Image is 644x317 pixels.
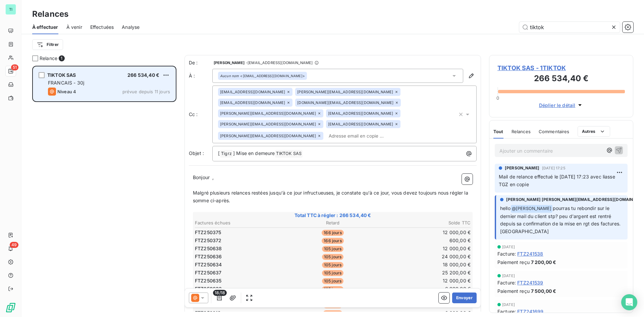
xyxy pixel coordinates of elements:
span: pourras tu rebondir sur le dernier mail du client stp? peu d'argent est rentré depuis sa confirma... [500,205,622,234]
span: 105 jours [322,270,343,276]
span: Objet : [189,150,204,156]
span: Paiement reçu [497,259,530,266]
span: Effectuées [90,24,114,31]
span: Paiement reçu [497,287,530,295]
span: Malgré plusieurs relances restées jusqu'à ce jour infructueuses, je constate qu'à ce jour, vous d... [193,190,470,203]
em: Aucun nom [220,73,239,78]
span: De : [189,59,212,66]
span: [PERSON_NAME] [214,61,245,65]
input: Adresse email en copie ... [326,131,404,141]
span: Total TTC à régler : 266 534,40 € [194,212,472,219]
td: 25 200,00 € [379,269,471,276]
td: 600,00 € [379,237,471,244]
td: 6 000,00 € [379,285,471,293]
span: 105 jours [322,262,343,268]
td: 24 000,00 € [379,253,471,260]
span: À effectuer [32,24,58,31]
span: ] Mise en demeure [233,150,275,156]
span: FTZ250633 [195,285,222,292]
span: FTZ250375 [195,229,221,236]
span: 13 jours [323,310,342,316]
span: Relance [40,55,57,62]
button: Filtrer [32,39,63,50]
div: <[EMAIL_ADDRESS][DOMAIN_NAME]> [220,73,305,78]
div: TI [5,4,16,15]
span: 7 500,00 € [531,287,556,295]
span: Facture : [497,250,516,257]
span: Tout [493,129,503,134]
button: Envoyer [452,293,477,303]
span: 166 jours [322,238,343,244]
span: [DATE] 17:25 [542,166,566,170]
span: Facture : [497,279,516,286]
div: grid [32,66,176,317]
span: FTZ250372 [195,237,221,244]
td: 6 000,00 € [379,309,471,317]
span: Mail de relance effectué le [DATE] 17:23 avec liasse TGZ en copie [499,174,616,187]
span: [PERSON_NAME][EMAIL_ADDRESS][DOMAIN_NAME] [220,134,316,138]
td: 12 000,00 € [379,245,471,252]
button: Déplier le détail [537,101,586,109]
span: [DOMAIN_NAME][EMAIL_ADDRESS][DOMAIN_NAME] [297,101,393,105]
span: FTZ250635 [195,277,221,284]
span: [PERSON_NAME][EMAIL_ADDRESS][DOMAIN_NAME] [297,90,393,94]
span: [DATE] [502,245,515,249]
span: [DATE] [502,274,515,278]
td: 12 000,00 € [379,277,471,284]
span: 0 [496,95,499,101]
span: [PERSON_NAME][EMAIL_ADDRESS][DOMAIN_NAME] [220,111,316,115]
span: FTZ250918 [195,310,221,316]
span: FRANCAIS - 30j [48,80,84,86]
span: [EMAIL_ADDRESS][DOMAIN_NAME] [220,90,285,94]
td: 18 000,00 € [379,261,471,268]
span: hello [500,205,511,211]
span: @ [PERSON_NAME] [511,205,552,213]
th: Factures échues [195,219,286,226]
h3: Relances [32,8,68,20]
span: [EMAIL_ADDRESS][DOMAIN_NAME] [220,101,285,105]
span: 266 534,40 € [127,72,159,78]
span: 105 jours [322,278,343,284]
span: 105 jours [322,286,343,292]
span: [EMAIL_ADDRESS][DOMAIN_NAME] [328,122,393,126]
span: FTZ241699 [517,308,543,315]
span: 105 jours [322,254,343,260]
span: TIKTOK SAS [47,72,76,78]
span: Tigrz [220,150,233,158]
td: 12 000,00 € [379,229,471,236]
span: 1 [59,55,65,61]
span: FTZ250637 [195,269,221,276]
span: FTZ250636 [195,253,222,260]
span: [PERSON_NAME][EMAIL_ADDRESS][DOMAIN_NAME] [220,122,316,126]
span: 105 jours [322,246,343,252]
span: 49 [10,242,18,248]
span: [PERSON_NAME] [505,165,539,171]
span: Commentaires [539,129,570,134]
th: Retard [287,219,378,226]
span: Niveau 4 [57,89,76,94]
span: 166 jours [322,230,343,236]
th: Solde TTC [379,219,471,226]
span: Relances [512,129,531,134]
span: TIKTOK SAS - 1TIKTOK [497,63,625,72]
span: Déplier le détail [539,102,576,109]
span: prévue depuis 11 jours [122,89,170,94]
label: Cc : [189,111,212,118]
img: Logo LeanPay [5,302,16,313]
span: FTZ241539 [517,279,543,286]
span: Bonjour [193,174,210,180]
label: À : [189,72,212,79]
input: Rechercher [519,22,620,33]
span: FTZ241538 [517,250,543,257]
span: Facture : [497,308,516,315]
span: TIKTOK SAS [275,150,303,158]
span: 18/18 [213,290,227,296]
button: Autres [578,126,610,137]
span: 51 [11,64,18,70]
h3: 266 534,40 € [497,72,625,86]
span: FTZ250634 [195,261,222,268]
span: FTZ250638 [195,245,222,252]
span: , [212,174,214,180]
span: [DATE] [502,303,515,307]
div: Open Intercom Messenger [621,294,637,310]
